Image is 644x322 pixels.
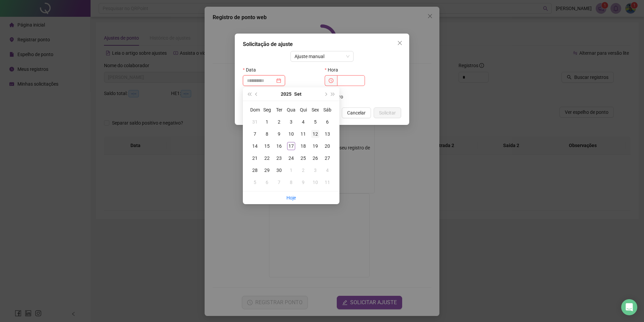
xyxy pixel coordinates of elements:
td: 2025-09-25 [297,152,309,164]
td: 2025-09-12 [309,128,321,140]
div: 18 [299,142,307,150]
td: 2025-09-17 [285,140,297,152]
td: 2025-09-09 [273,128,285,140]
button: prev-year [253,87,260,101]
div: 7 [275,178,283,186]
td: 2025-09-29 [261,164,273,176]
div: 4 [299,118,307,126]
th: Sex [309,104,321,116]
td: 2025-09-28 [249,164,261,176]
span: close [397,40,402,46]
div: 7 [251,130,259,138]
div: 20 [323,142,331,150]
div: 11 [323,178,331,186]
div: 15 [263,142,271,150]
div: 22 [263,154,271,162]
th: Qui [297,104,309,116]
td: 2025-09-30 [273,164,285,176]
div: Open Intercom Messenger [621,299,637,315]
td: 2025-09-22 [261,152,273,164]
div: 6 [263,178,271,186]
div: 19 [311,142,319,150]
label: Data [243,64,260,75]
div: 23 [275,154,283,162]
td: 2025-09-26 [309,152,321,164]
div: 1 [263,118,271,126]
td: 2025-10-09 [297,176,309,188]
button: Cancelar [342,107,371,118]
div: 12 [311,130,319,138]
td: 2025-10-07 [273,176,285,188]
div: 11 [299,130,307,138]
button: next-year [322,87,329,101]
div: 4 [323,166,331,174]
div: 26 [311,154,319,162]
td: 2025-09-11 [297,128,309,140]
td: 2025-08-31 [249,116,261,128]
button: super-next-year [329,87,337,101]
td: 2025-10-03 [309,164,321,176]
td: 2025-09-08 [261,128,273,140]
div: 25 [299,154,307,162]
div: 1 [287,166,295,174]
button: Solicitar [374,107,401,118]
div: 3 [311,166,319,174]
button: month panel [294,87,302,101]
div: 27 [323,154,331,162]
div: 5 [251,178,259,186]
td: 2025-09-06 [321,116,333,128]
td: 2025-09-15 [261,140,273,152]
td: 2025-09-03 [285,116,297,128]
div: 3 [287,118,295,126]
div: 29 [263,166,271,174]
label: Hora [325,64,342,75]
div: 9 [275,130,283,138]
td: 2025-09-16 [273,140,285,152]
div: 31 [251,118,259,126]
div: 10 [287,130,295,138]
td: 2025-09-18 [297,140,309,152]
th: Sáb [321,104,333,116]
td: 2025-09-21 [249,152,261,164]
th: Dom [249,104,261,116]
button: Close [394,38,405,48]
button: year panel [281,87,291,101]
td: 2025-09-13 [321,128,333,140]
td: 2025-10-05 [249,176,261,188]
td: 2025-10-02 [297,164,309,176]
td: 2025-09-24 [285,152,297,164]
div: 17 [287,142,295,150]
td: 2025-10-10 [309,176,321,188]
button: super-prev-year [246,87,253,101]
td: 2025-09-04 [297,116,309,128]
td: 2025-10-01 [285,164,297,176]
div: 6 [323,118,331,126]
td: 2025-09-23 [273,152,285,164]
td: 2025-09-27 [321,152,333,164]
span: Cancelar [347,109,366,117]
td: 2025-10-08 [285,176,297,188]
div: 30 [275,166,283,174]
td: 2025-09-19 [309,140,321,152]
div: 16 [275,142,283,150]
td: 2025-09-01 [261,116,273,128]
div: Solicitação de ajuste [243,40,401,48]
div: 10 [311,178,319,186]
td: 2025-09-02 [273,116,285,128]
td: 2025-09-05 [309,116,321,128]
th: Ter [273,104,285,116]
td: 2025-09-07 [249,128,261,140]
div: 8 [263,130,271,138]
div: 21 [251,154,259,162]
div: 13 [323,130,331,138]
div: 24 [287,154,295,162]
div: 28 [251,166,259,174]
td: 2025-10-04 [321,164,333,176]
td: 2025-10-06 [261,176,273,188]
div: 8 [287,178,295,186]
td: 2025-09-14 [249,140,261,152]
div: 5 [311,118,319,126]
th: Qua [285,104,297,116]
div: 14 [251,142,259,150]
span: clock-circle [329,78,333,83]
